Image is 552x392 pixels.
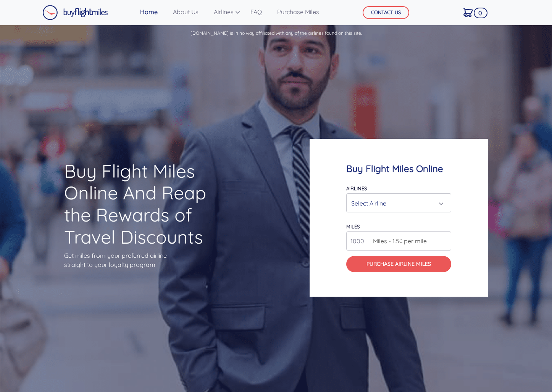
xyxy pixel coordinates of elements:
[274,4,322,19] a: Purchase Miles
[346,256,451,272] button: Purchase Airline Miles
[137,4,161,19] a: Home
[463,8,473,17] img: Cart
[369,236,427,246] span: Miles - 1.5¢ per mile
[474,8,487,18] span: 0
[346,163,451,174] h4: Buy Flight Miles Online
[363,6,409,19] button: CONTACT US
[42,5,108,20] img: Buy Flight Miles Logo
[247,4,265,19] a: FAQ
[351,196,441,210] div: Select Airline
[170,4,202,19] a: About Us
[346,223,360,230] label: miles
[42,3,108,22] a: Buy Flight Miles Logo
[346,193,451,212] button: Select Airline
[211,4,238,19] a: Airlines
[460,4,476,20] a: 0
[346,185,367,191] label: Airlines
[64,160,211,248] h1: Buy Flight Miles Online And Reap the Rewards of Travel Discounts
[64,251,211,269] p: Get miles from your preferred airline straight to your loyalty program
